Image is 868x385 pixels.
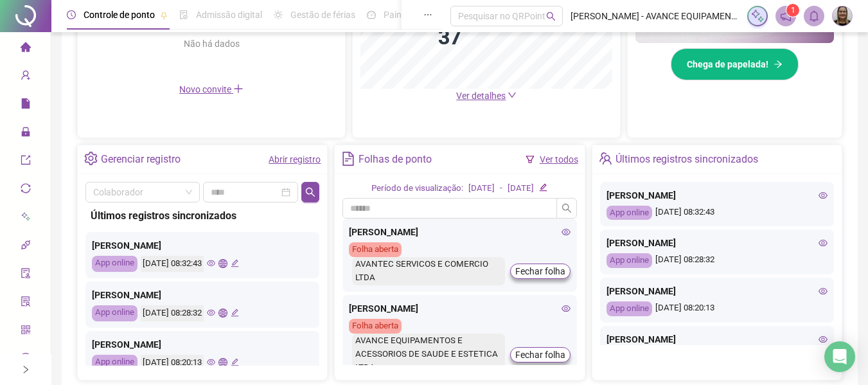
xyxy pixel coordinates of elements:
span: eye [207,309,215,317]
div: [DATE] 08:20:13 [607,301,828,316]
div: Não há dados [152,37,270,51]
span: export [21,149,31,175]
div: [DATE] 08:32:43 [141,256,204,272]
span: edit [539,183,547,192]
span: home [21,36,31,62]
div: Período de visualização: [371,182,463,195]
span: sun [274,10,283,19]
div: App online [607,253,652,268]
div: [PERSON_NAME] [607,284,828,298]
span: audit [21,262,31,288]
span: eye [207,259,215,267]
div: [PERSON_NAME] [607,188,828,202]
div: - [500,182,502,195]
a: Ver detalhes down [456,91,517,101]
span: eye [562,228,571,237]
span: team [599,152,612,165]
button: Fechar folha [510,264,571,279]
span: search [562,203,572,213]
span: eye [207,358,215,366]
div: [PERSON_NAME] [349,225,570,239]
span: solution [21,291,31,316]
span: edit [231,358,239,366]
span: Admissão digital [196,10,262,20]
img: 23131 [833,6,852,26]
div: [DATE] 08:20:13 [141,355,204,371]
span: edit [231,309,239,317]
sup: 1 [786,4,799,17]
div: [DATE] 08:28:32 [141,305,204,321]
span: eye [819,287,828,296]
span: setting [84,152,98,165]
span: plus [233,84,244,94]
span: Painel do DP [384,10,434,20]
div: [PERSON_NAME] [92,238,313,253]
span: Controle de ponto [84,10,155,20]
div: AVANCE EQUIPAMENTOS E ACESSORIOS DE SAUDE E ESTETICA LTDA [352,334,504,375]
span: bell [808,10,820,22]
span: eye [562,304,571,313]
div: AVANTEC SERVICOS E COMERCIO LTDA [352,257,504,285]
button: Chega de papelada! [671,48,799,80]
span: user-add [21,64,31,90]
span: file [21,93,31,118]
span: clock-circle [67,10,76,19]
div: App online [92,355,137,371]
span: ellipsis [423,10,432,19]
div: [PERSON_NAME] [92,288,313,302]
span: global [218,358,227,366]
div: App online [607,206,652,220]
span: pushpin [160,12,168,19]
div: App online [92,305,137,321]
span: sync [21,177,31,203]
div: [PERSON_NAME] [92,337,313,352]
div: Folhas de ponto [359,148,432,170]
span: 1 [791,6,795,15]
div: Últimos registros sincronizados [616,148,758,170]
span: notification [780,10,792,22]
span: Gestão de férias [290,10,355,20]
span: Novo convite [179,84,244,94]
span: global [218,259,227,267]
span: [PERSON_NAME] - AVANCE EQUIPAMENTOS E ACESSORIOS DE SAUDE E ESTETICA LTDA [571,9,740,23]
span: qrcode [21,319,31,345]
div: [DATE] 08:28:32 [607,253,828,268]
span: lock [21,121,31,147]
span: Fechar folha [515,348,565,362]
div: [PERSON_NAME] [349,301,570,316]
span: down [508,91,517,100]
div: Folha aberta [349,242,402,257]
span: global [218,309,227,317]
span: eye [819,238,828,247]
a: Ver todos [540,154,578,165]
span: Ver detalhes [456,91,506,101]
span: filter [526,155,535,164]
span: Fechar folha [515,264,565,278]
span: search [546,12,556,21]
span: arrow-right [774,60,783,69]
div: Gerenciar registro [101,148,181,170]
span: dashboard [367,10,376,19]
div: [DATE] 08:32:43 [607,206,828,220]
div: [DATE] [508,182,534,195]
span: search [305,187,315,197]
div: [PERSON_NAME] [607,332,828,346]
span: eye [819,191,828,200]
div: Folha aberta [349,319,402,334]
span: file-done [179,10,188,19]
span: file-text [341,152,355,165]
span: eye [819,335,828,344]
div: [PERSON_NAME] [607,236,828,250]
img: sparkle-icon.fc2bf0ac1784a2077858766a79e2daf3.svg [750,9,765,23]
div: Open Intercom Messenger [824,341,855,372]
div: App online [607,301,652,316]
span: api [21,234,31,260]
div: Últimos registros sincronizados [91,208,314,224]
button: Fechar folha [510,347,571,363]
span: edit [231,259,239,267]
div: [DATE] [468,182,495,195]
span: dollar [21,347,31,373]
div: App online [92,256,137,272]
a: Abrir registro [269,154,321,165]
span: right [21,365,30,374]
